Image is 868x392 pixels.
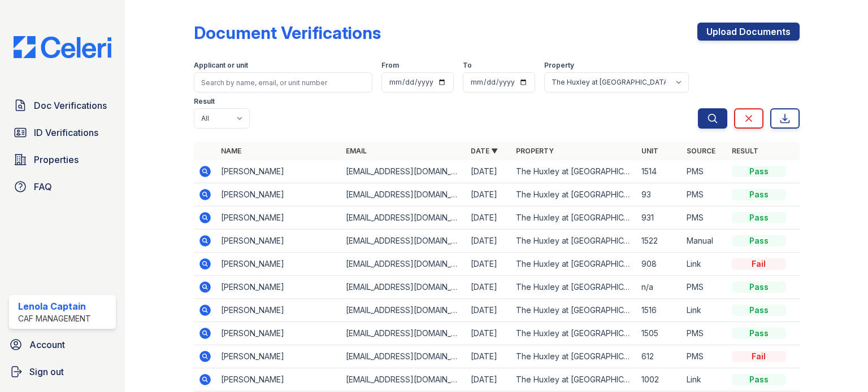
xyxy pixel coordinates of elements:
[511,230,636,253] td: The Huxley at [GEOGRAPHIC_DATA]
[466,368,511,391] td: [DATE]
[637,160,682,183] td: 1514
[511,183,636,206] td: The Huxley at [GEOGRAPHIC_DATA]
[732,281,786,293] div: Pass
[221,147,241,155] a: Name
[466,322,511,345] td: [DATE]
[194,61,248,70] label: Applicant or unit
[216,230,341,253] td: [PERSON_NAME]
[732,166,786,177] div: Pass
[194,23,381,43] div: Document Verifications
[216,322,341,345] td: [PERSON_NAME]
[463,61,472,70] label: To
[216,276,341,299] td: [PERSON_NAME]
[216,368,341,391] td: [PERSON_NAME]
[9,148,116,171] a: Properties
[216,160,341,183] td: [PERSON_NAME]
[466,160,511,183] td: [DATE]
[732,258,786,270] div: Fail
[29,338,65,351] span: Account
[682,230,727,253] td: Manual
[216,206,341,230] td: [PERSON_NAME]
[18,299,91,313] div: Lenola Captain
[466,299,511,322] td: [DATE]
[341,322,466,345] td: [EMAIL_ADDRESS][DOMAIN_NAME]
[9,94,116,117] a: Doc Verifications
[511,299,636,322] td: The Huxley at [GEOGRAPHIC_DATA]
[637,368,682,391] td: 1002
[34,126,98,139] span: ID Verifications
[511,253,636,276] td: The Huxley at [GEOGRAPHIC_DATA]
[544,61,574,70] label: Property
[732,212,786,223] div: Pass
[637,183,682,206] td: 93
[516,147,554,155] a: Property
[732,351,786,362] div: Fail
[34,99,107,112] span: Doc Verifications
[381,61,399,70] label: From
[466,276,511,299] td: [DATE]
[34,180,52,193] span: FAQ
[511,345,636,368] td: The Huxley at [GEOGRAPHIC_DATA]
[637,322,682,345] td: 1505
[511,160,636,183] td: The Huxley at [GEOGRAPHIC_DATA]
[216,345,341,368] td: [PERSON_NAME]
[466,230,511,253] td: [DATE]
[5,333,120,356] a: Account
[341,299,466,322] td: [EMAIL_ADDRESS][DOMAIN_NAME]
[511,322,636,345] td: The Huxley at [GEOGRAPHIC_DATA]
[5,36,120,58] img: CE_Logo_Blue-a8612792a0a2168367f1c8372b55b34899dd931a85d93a1a3d3e32e68fde9ad4.png
[216,183,341,206] td: [PERSON_NAME]
[732,235,786,246] div: Pass
[341,230,466,253] td: [EMAIL_ADDRESS][DOMAIN_NAME]
[682,368,727,391] td: Link
[687,147,715,155] a: Source
[466,206,511,230] td: [DATE]
[732,305,786,316] div: Pass
[732,189,786,200] div: Pass
[194,72,372,93] input: Search by name, email, or unit number
[682,206,727,230] td: PMS
[697,23,800,41] a: Upload Documents
[637,230,682,253] td: 1522
[637,345,682,368] td: 612
[341,160,466,183] td: [EMAIL_ADDRESS][DOMAIN_NAME]
[5,360,120,383] a: Sign out
[641,147,658,155] a: Unit
[511,206,636,230] td: The Huxley at [GEOGRAPHIC_DATA]
[9,121,116,144] a: ID Verifications
[341,345,466,368] td: [EMAIL_ADDRESS][DOMAIN_NAME]
[682,299,727,322] td: Link
[682,345,727,368] td: PMS
[732,328,786,339] div: Pass
[637,253,682,276] td: 908
[194,97,215,106] label: Result
[682,322,727,345] td: PMS
[637,276,682,299] td: n/a
[34,153,79,166] span: Properties
[682,160,727,183] td: PMS
[341,253,466,276] td: [EMAIL_ADDRESS][DOMAIN_NAME]
[216,253,341,276] td: [PERSON_NAME]
[341,206,466,230] td: [EMAIL_ADDRESS][DOMAIN_NAME]
[682,253,727,276] td: Link
[346,147,367,155] a: Email
[466,183,511,206] td: [DATE]
[216,299,341,322] td: [PERSON_NAME]
[637,299,682,322] td: 1516
[466,345,511,368] td: [DATE]
[9,175,116,198] a: FAQ
[637,206,682,230] td: 931
[732,147,758,155] a: Result
[341,368,466,391] td: [EMAIL_ADDRESS][DOMAIN_NAME]
[29,365,64,378] span: Sign out
[341,276,466,299] td: [EMAIL_ADDRESS][DOMAIN_NAME]
[732,374,786,385] div: Pass
[341,183,466,206] td: [EMAIL_ADDRESS][DOMAIN_NAME]
[471,147,498,155] a: Date ▼
[511,368,636,391] td: The Huxley at [GEOGRAPHIC_DATA]
[466,253,511,276] td: [DATE]
[682,183,727,206] td: PMS
[511,276,636,299] td: The Huxley at [GEOGRAPHIC_DATA]
[18,313,91,324] div: CAF Management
